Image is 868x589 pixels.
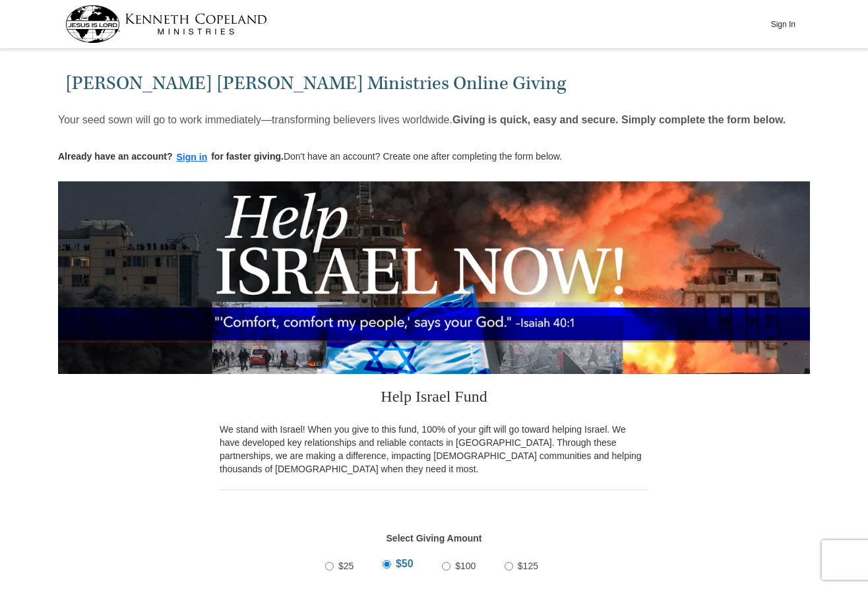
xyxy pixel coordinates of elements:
[518,561,538,571] span: $125
[387,533,482,543] strong: Select Giving Amount
[65,73,803,94] h1: [PERSON_NAME] [PERSON_NAME] Ministries Online Giving
[455,561,476,571] span: $100
[763,14,803,34] button: Sign In
[220,374,648,423] h3: Help Israel Fund
[58,151,284,162] strong: Already have an account? for faster giving.
[396,558,414,569] span: $50
[220,423,648,476] p: We stand with Israel! When you give to this fund, 100% of your gift will go toward helping Israel...
[58,113,786,127] p: Your seed sown will go to work immediately—transforming believers lives worldwide.
[65,5,267,43] img: kcm-header-logo.svg
[173,150,212,165] button: Sign in
[58,150,562,165] p: Don't have an account? Create one after completing the form below.
[452,114,786,125] strong: Giving is quick, easy and secure. Simply complete the form below.
[338,561,354,571] span: $25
